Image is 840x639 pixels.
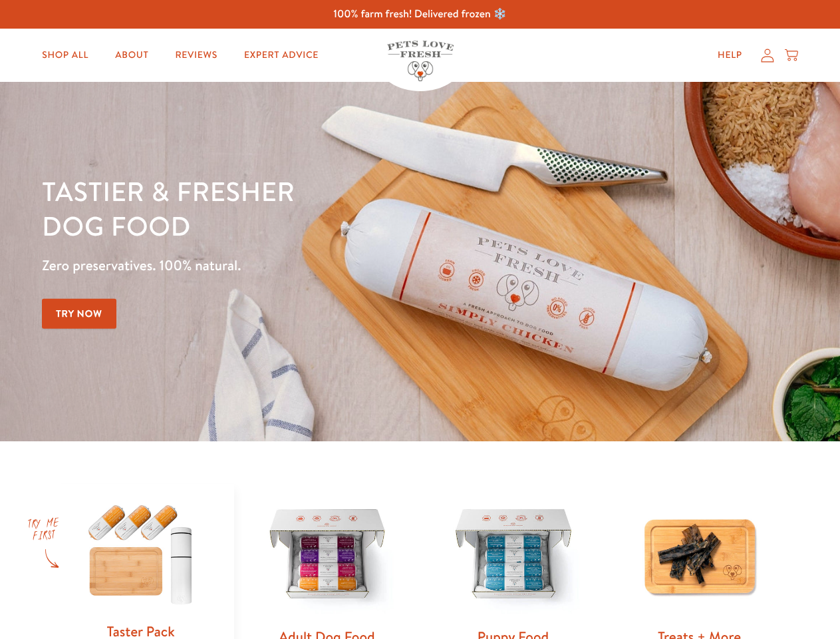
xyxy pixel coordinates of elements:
h1: Tastier & fresher dog food [42,174,546,243]
a: Shop All [31,42,99,69]
img: Pets Love Fresh [387,41,454,81]
a: Help [707,42,753,69]
a: Try Now [42,299,116,329]
p: Zero preservatives. 100% natural. [42,254,546,278]
a: Expert Advice [233,42,329,69]
a: Reviews [164,42,227,69]
a: About [104,42,159,69]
